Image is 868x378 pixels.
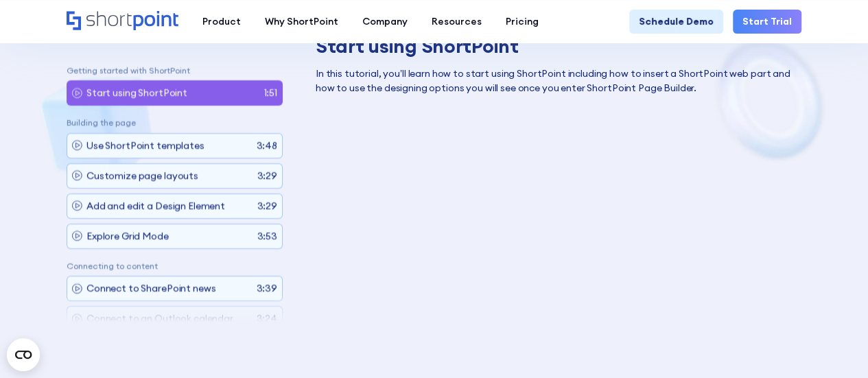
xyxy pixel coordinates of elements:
p: Building the page [67,118,283,128]
p: 3:39 [257,281,277,296]
p: 1:51 [264,86,277,100]
iframe: Chat Widget [799,312,868,378]
p: 3:29 [257,198,277,213]
p: In this tutorial, you’ll learn how to start using ShortPoint including how to insert a ShortPoint... [316,67,795,95]
div: Pricing [506,14,539,29]
div: Product [202,14,241,29]
p: Connect to an Outlook calendar [86,311,233,326]
a: Product [190,10,253,34]
a: Schedule Demo [629,10,723,34]
p: 3:53 [257,228,277,243]
button: Open CMP widget [7,338,40,371]
p: 3:29 [257,168,277,182]
a: Start Trial [733,10,801,34]
a: Home [67,11,178,32]
p: Use ShortPoint templates [86,138,204,152]
a: Pricing [493,10,550,34]
p: Connect to SharePoint news [86,281,215,296]
p: Start using ShortPoint [86,86,187,100]
a: Why ShortPoint [253,10,350,34]
a: Company [350,10,419,34]
a: Resources [419,10,493,34]
p: Add and edit a Design Element [86,198,225,213]
p: 3:24 [257,311,277,326]
div: Why ShortPoint [265,14,338,29]
h3: Start using ShortPoint [316,35,795,57]
div: Company [362,14,408,29]
p: Connecting to content [67,261,283,271]
p: Customize page layouts [86,168,198,182]
p: 3:48 [257,138,277,152]
p: Getting started with ShortPoint [67,66,283,75]
p: Explore Grid Mode [86,228,169,243]
div: Resources [432,14,482,29]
